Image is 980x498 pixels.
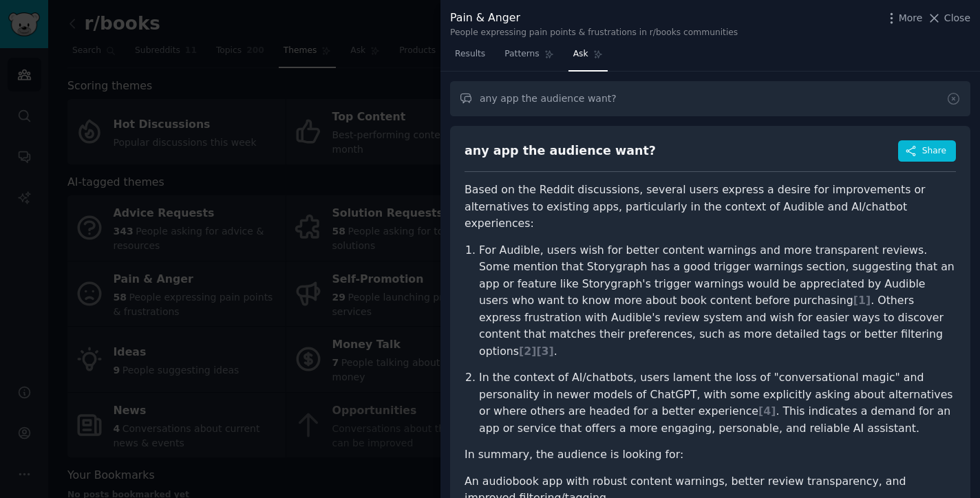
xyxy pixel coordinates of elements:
span: [ 1 ] [853,294,871,307]
input: Ask a question about Pain & Anger in this audience... [450,81,970,116]
a: Patterns [500,43,558,72]
span: [ 3 ] [536,345,553,358]
span: [ 2 ] [519,345,536,358]
p: In the context of AI/chatbots, users lament the loss of "conversational magic" and personality in... [479,369,956,437]
a: Ask [568,43,608,72]
span: More [899,11,923,25]
button: Share [898,140,956,162]
span: Close [944,11,970,25]
div: any app the audience want? [465,142,656,160]
div: Pain & Anger [450,10,738,27]
p: In summary, the audience is looking for: [465,446,956,464]
span: [ 4 ] [758,404,776,418]
span: Ask [573,48,588,61]
p: Based on the Reddit discussions, several users express a desire for improvements or alternatives ... [465,182,956,232]
button: More [884,11,923,25]
span: Patterns [504,48,539,61]
a: Results [450,43,490,72]
span: Share [922,145,946,158]
button: Close [927,11,970,25]
span: Results [455,48,485,61]
div: People expressing pain points & frustrations in r/books communities [450,27,738,39]
p: For Audible, users wish for better content warnings and more transparent reviews. Some mention th... [479,242,956,360]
